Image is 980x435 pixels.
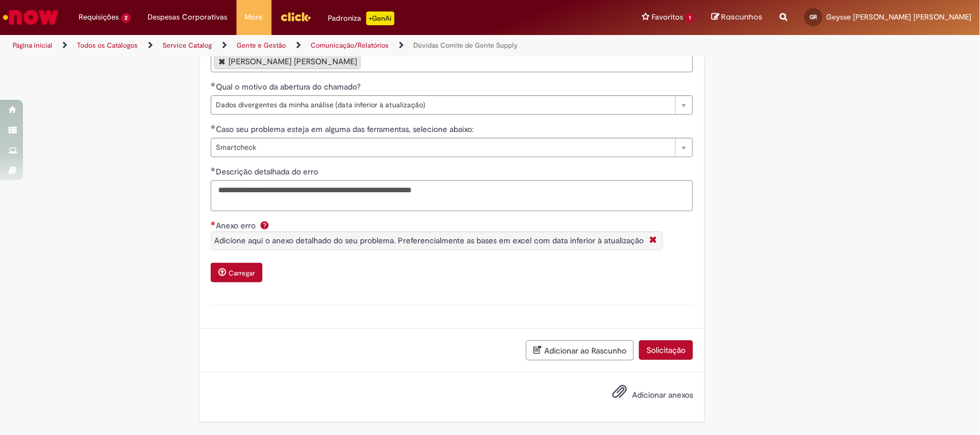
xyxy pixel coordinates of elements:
[237,41,286,50] a: Gente e Gestão
[632,390,693,400] span: Adicionar anexos
[162,41,212,50] a: Service Catalog
[219,57,226,65] a: Remover Pedro Luan Alves Crispim Cirilo de Quem é o ID Impactado?
[311,41,389,50] a: Comunicação/Relatórios
[216,96,669,114] span: Dados divergentes da minha análise (data inferior à atualização)
[228,269,255,278] small: Carregar
[121,13,131,23] span: 2
[609,381,630,407] button: Adicionar anexos
[211,82,216,87] span: Obrigatório Preenchido
[211,221,216,226] span: Necessários
[639,340,693,360] button: Solicitação
[526,340,634,360] button: Adicionar ao Rascunho
[258,220,272,230] span: Ajuda para Anexo erro
[211,167,216,172] span: Obrigatório Preenchido
[810,13,818,21] span: GR
[652,11,683,23] span: Favoritos
[685,13,694,23] span: 1
[826,12,971,22] span: Geysse [PERSON_NAME] [PERSON_NAME]
[211,263,262,282] button: Carregar anexo de Anexo erro Required
[211,180,693,212] textarea: Descrição detalhada do erro
[77,41,138,50] a: Todos os Catálogos
[646,235,660,247] i: Fechar More information Por question_anexo_erro
[13,41,52,50] a: Página inicial
[79,11,119,23] span: Requisições
[328,11,394,25] div: Padroniza
[216,166,320,177] span: Descrição detalhada do erro
[721,11,762,22] span: Rascunhos
[711,12,762,23] a: Rascunhos
[211,125,216,129] span: Obrigatório Preenchido
[216,220,258,231] span: Anexo erro
[214,235,644,246] span: Adicione aqui o anexo detalhado do seu problema. Preferencialmente as bases em excel com data inf...
[216,81,363,92] span: Qual o motivo da abertura do chamado?
[413,41,518,50] a: Dúvidas Comite de Gente Supply
[245,11,263,23] span: More
[228,57,357,65] div: [PERSON_NAME] [PERSON_NAME]
[1,6,60,29] img: ServiceNow
[148,11,228,23] span: Despesas Corporativas
[366,11,394,25] p: +GenAi
[280,8,311,25] img: click_logo_yellow_360x200.png
[9,35,645,56] ul: Trilhas de página
[216,124,476,134] span: Caso seu problema esteja em alguma das ferramentas, selecione abaixo:
[216,138,669,157] span: Smartcheck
